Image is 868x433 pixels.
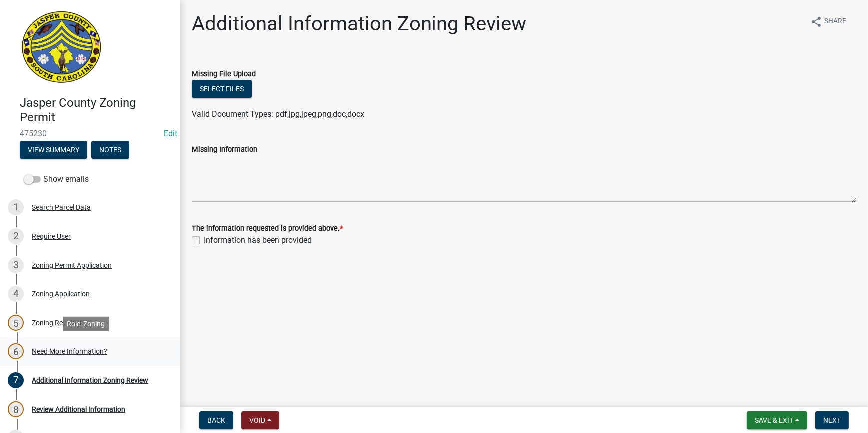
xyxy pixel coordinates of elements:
[192,71,256,78] label: Missing File Upload
[164,129,177,138] wm-modal-confirm: Edit Application Number
[192,80,252,98] button: Select files
[32,262,112,269] div: Zoning Permit Application
[63,316,109,331] div: Role: Zoning
[823,416,841,424] span: Next
[20,146,87,154] wm-modal-confirm: Summary
[91,146,129,154] wm-modal-confirm: Notes
[32,406,125,413] div: Review Additional Information
[32,290,90,297] div: Zoning Application
[20,96,172,125] h4: Jasper County Zoning Permit
[164,129,177,138] a: Edit
[32,319,82,326] div: Zoning Review 1
[8,257,24,273] div: 3
[192,225,343,232] label: The information requested is provided above.
[204,234,312,246] label: Information has been provided
[8,401,24,417] div: 8
[91,141,129,159] button: Notes
[824,16,846,28] span: Share
[249,416,265,424] span: Void
[207,416,225,424] span: Back
[20,141,87,159] button: View Summary
[199,411,233,429] button: Back
[802,12,854,31] button: shareShare
[8,343,24,359] div: 6
[32,377,148,384] div: Additional Information Zoning Review
[8,199,24,215] div: 1
[8,286,24,302] div: 4
[24,173,89,185] label: Show emails
[815,411,849,429] button: Next
[32,204,91,211] div: Search Parcel Data
[20,129,160,138] span: 475230
[20,10,103,85] img: Jasper County, South Carolina
[241,411,279,429] button: Void
[192,146,257,153] label: Missing Information
[810,16,822,28] i: share
[755,416,793,424] span: Save & Exit
[32,348,107,355] div: Need More Information?
[192,12,526,36] h1: Additional Information Zoning Review
[747,411,807,429] button: Save & Exit
[192,109,364,119] span: Valid Document Types: pdf,jpg,jpeg,png,doc,docx
[8,228,24,244] div: 2
[8,372,24,388] div: 7
[8,315,24,331] div: 5
[32,233,71,240] div: Require User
